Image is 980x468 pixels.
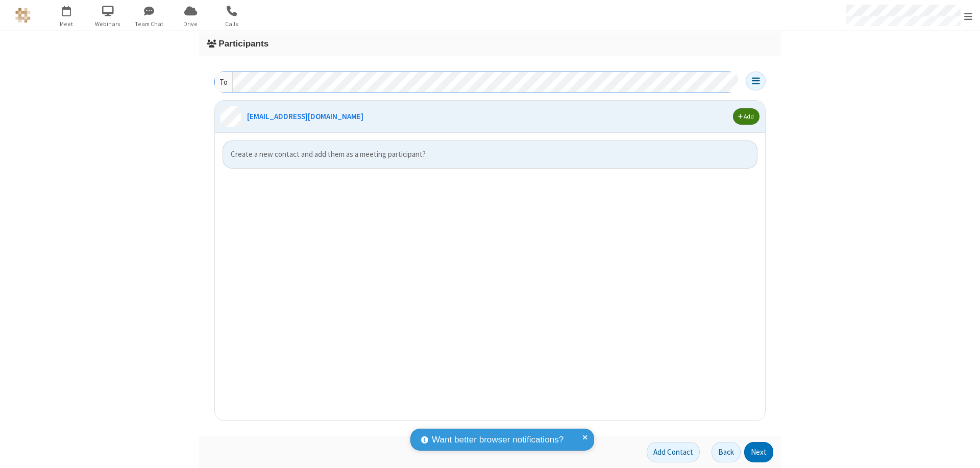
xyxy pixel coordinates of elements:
[130,19,168,29] span: Team Chat
[954,441,972,461] iframe: Chat
[207,39,773,49] h3: Participants
[213,19,251,29] span: Calls
[733,108,759,124] button: Add
[744,442,773,462] button: Next
[712,442,741,462] button: Back
[223,141,757,169] div: Create a new contact and add them as a meeting participant?
[247,111,725,123] div: [EMAIL_ADDRESS][DOMAIN_NAME]
[47,19,86,29] span: Meet
[215,72,233,92] div: To
[746,72,766,90] button: Open menu
[647,442,700,462] button: Add Contact
[744,112,754,120] span: Add
[653,447,693,457] span: Add Contact
[171,19,210,29] span: Drive
[15,8,31,23] img: QA Selenium DO NOT DELETE OR CHANGE
[432,433,563,447] span: Want better browser notifications?
[89,19,127,29] span: Webinars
